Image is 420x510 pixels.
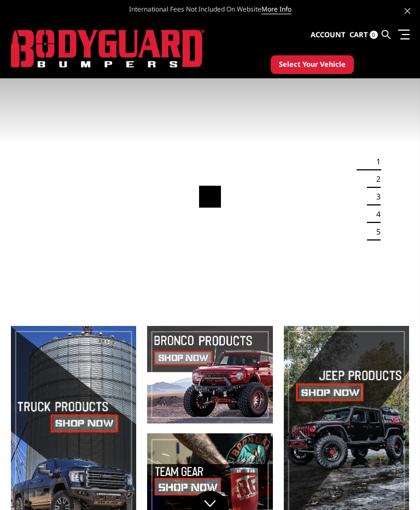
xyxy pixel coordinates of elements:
span: Select Your Vehicle [279,59,346,70]
span: Account [311,30,346,39]
a: Account [311,20,346,50]
button: 1 of 5 [370,153,381,170]
img: BODYGUARD BUMPERS [11,30,205,68]
button: Select Your Vehicle [271,55,354,74]
a: More Info [261,4,291,14]
button: 5 of 5 [370,223,381,240]
button: 2 of 5 [370,170,381,188]
a: Cart 0 [349,20,378,50]
span: Cart [349,30,368,39]
span: 0 [370,31,378,39]
button: 3 of 5 [370,188,381,205]
button: 4 of 5 [370,205,381,223]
